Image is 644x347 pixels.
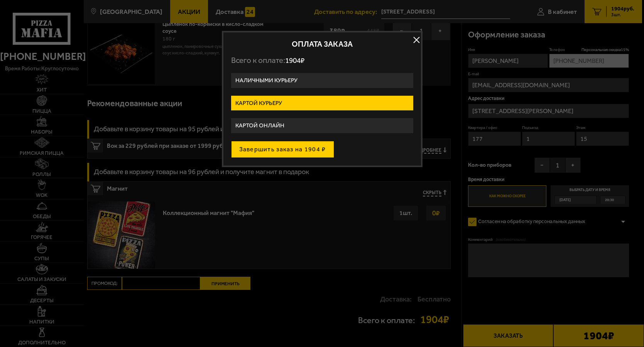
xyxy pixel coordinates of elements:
span: 1904 ₽ [285,56,304,65]
button: Завершить заказ на 1904 ₽ [231,141,334,158]
label: Картой онлайн [231,118,413,133]
h2: Оплата заказа [231,40,413,48]
label: Наличными курьеру [231,73,413,88]
label: Картой курьеру [231,96,413,111]
p: Всего к оплате: [231,56,413,65]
